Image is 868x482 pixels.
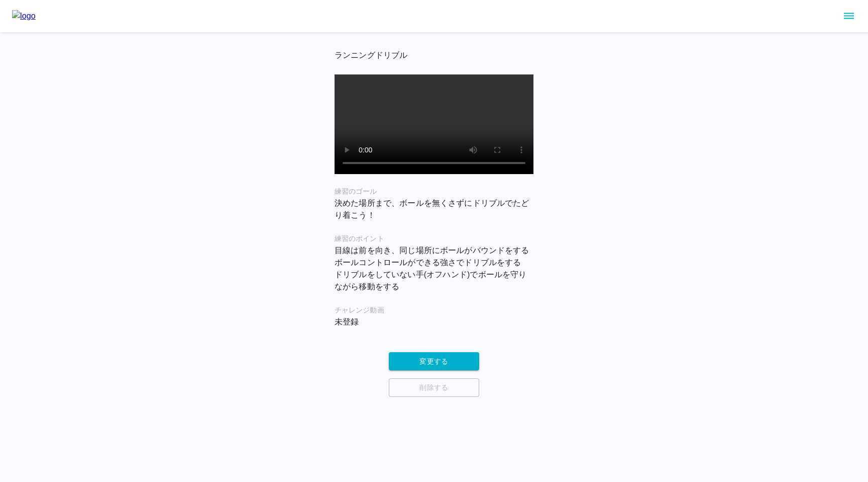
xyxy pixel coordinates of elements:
p: 決めた場所まで、ボールを無くさずにドリブルでたどり着こう！ [335,197,533,221]
p: 目線は前を向き、同じ場所にボールがバウンドをする ボールコントロールができる強さでドリブルをする ドリブルをしていない手(オフハンド)でボールを守りながら移動をする [335,245,533,293]
img: logo [12,10,36,22]
h6: ランニングドリブル [335,48,533,62]
button: 変更する [389,352,479,371]
div: 未登録 [335,305,533,328]
h6: 練習のゴール [335,186,533,197]
button: sidemenu [840,8,857,25]
h6: 練習のポイント [335,233,533,245]
h6: チャレンジ動画 [335,305,533,316]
